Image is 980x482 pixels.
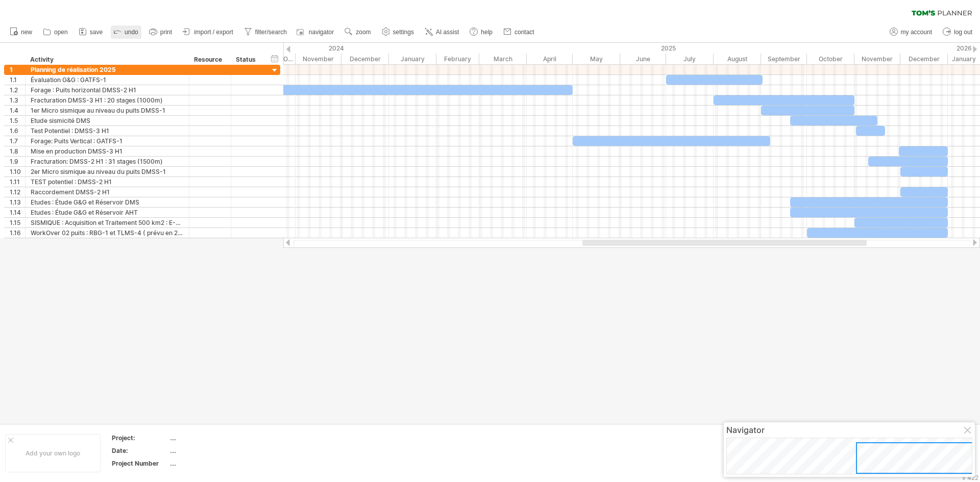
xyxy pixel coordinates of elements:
div: August 2025 [714,54,761,64]
a: filter/search [241,26,290,39]
a: open [40,26,71,39]
span: log out [954,29,972,36]
div: December 2025 [900,54,948,64]
div: SISMIQUE : Acquisition et Traitement 500 km2 : E-DMS 3D [31,218,184,227]
div: April 2025 [527,54,573,64]
div: Forage: Puits Vertical : GATFS-1 [31,136,184,146]
div: September 2025 [761,54,807,64]
a: navigator [295,26,337,39]
div: 1 [10,65,25,74]
a: undo [111,26,141,39]
div: Évaluation G&G : GATFS-1 [31,75,184,85]
div: July 2025 [666,54,714,64]
span: undo [125,29,138,36]
div: 2er Micro sismique au niveau du puits DMSS-1 [31,167,184,176]
div: Project Number [112,459,168,468]
a: zoom [342,26,374,39]
span: AI assist [436,29,459,36]
div: January 2025 [389,54,436,64]
a: print [146,26,175,39]
div: 1.3 [10,95,25,105]
div: Navigator [726,425,972,435]
div: Resource [194,55,225,65]
div: 1.1 [10,75,25,85]
div: 1.2 [10,85,25,95]
div: 1.6 [10,126,25,136]
div: 1.10 [10,167,25,176]
a: AI assist [422,26,462,39]
div: 2025 [389,43,948,54]
a: import / export [180,26,236,39]
div: Etude sismicité DMS [31,116,184,125]
div: TEST potentiel : DMSS-2 H1 [31,177,184,187]
div: Fracturation DMSS-3 H1 : 20 stages (1000m) [31,95,184,105]
div: Mise en production DMSS-3 H1 [31,146,184,156]
div: v 422 [962,474,978,481]
span: print [160,29,172,36]
div: Activity [30,55,183,65]
div: Planning de réalisation 2025 [31,65,184,74]
span: new [21,29,32,36]
div: 1.4 [10,106,25,115]
div: 1.5 [10,116,25,125]
a: new [7,26,35,39]
div: 1.9 [10,157,25,166]
div: Test Potentiel : DMSS-3 H1 [31,126,184,136]
div: 1.8 [10,146,25,156]
div: Project: [112,434,168,442]
div: June 2025 [620,54,666,64]
a: settings [379,26,417,39]
a: my account [887,26,935,39]
div: 1.7 [10,136,25,146]
div: WorkOver 02 puits : RBG-1 et TLMS-4 ( prévu en 2026 , avancé en 2025 ) [31,228,184,238]
span: zoom [356,29,371,36]
span: open [54,29,68,36]
div: February 2025 [436,54,479,64]
div: Etudes : Étude G&G et Réservoir AHT [31,208,184,217]
span: contact [514,29,534,36]
a: help [467,26,496,39]
div: March 2025 [479,54,527,64]
span: settings [393,29,414,36]
div: Fracturation: DMSS-2 H1 : 31 stages (1500m) [31,157,184,166]
a: contact [501,26,537,39]
span: filter/search [255,29,287,36]
div: 1.15 [10,218,25,227]
span: save [90,29,103,36]
span: navigator [309,29,334,36]
div: October 2025 [807,54,854,64]
a: log out [940,26,975,39]
div: 1er Micro sismique au niveau du puits DMSS-1 [31,106,184,115]
span: my account [901,29,932,36]
div: 1.12 [10,187,25,197]
div: May 2025 [573,54,620,64]
div: Add your own logo [5,434,101,472]
a: save [76,26,106,39]
div: .... [170,434,256,442]
div: 1.16 [10,228,25,238]
div: .... [170,446,256,455]
div: 1.13 [10,197,25,207]
span: help [481,29,493,36]
span: import / export [194,29,233,36]
div: Forage : Puits horizontal DMSS-2 H1 [31,85,184,95]
div: Status [236,55,258,65]
div: November 2024 [296,54,341,64]
div: 1.14 [10,208,25,217]
div: December 2024 [341,54,389,64]
div: November 2025 [854,54,900,64]
div: .... [170,459,256,468]
div: 1.11 [10,177,25,187]
div: Raccordement DMSS-2 H1 [31,187,184,197]
div: Date: [112,446,168,455]
div: Etudes : Étude G&G et Réservoir DMS [31,197,184,207]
